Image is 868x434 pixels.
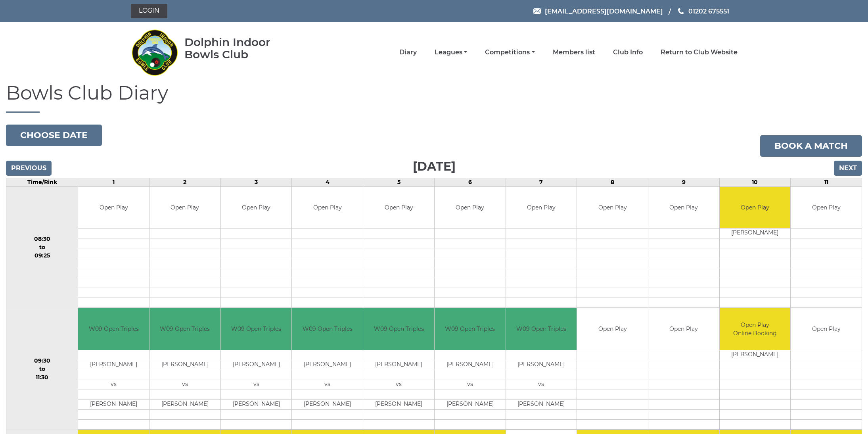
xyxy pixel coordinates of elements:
[435,48,467,57] a: Leagues
[78,178,149,186] td: 1
[221,399,292,409] td: [PERSON_NAME]
[78,308,149,350] td: W09 Open Triples
[78,399,149,409] td: [PERSON_NAME]
[648,178,719,186] td: 9
[533,8,541,14] img: Email
[292,308,363,350] td: W09 Open Triples
[435,360,506,370] td: [PERSON_NAME]
[678,8,684,14] img: Phone us
[434,178,506,186] td: 6
[553,48,595,57] a: Members list
[791,178,862,186] td: 11
[720,229,791,238] td: [PERSON_NAME]
[688,7,729,15] span: 01202 675551
[834,161,862,176] input: Next
[184,36,296,61] div: Dolphin Indoor Bowls Club
[399,48,417,57] a: Diary
[6,186,78,308] td: 08:30 to 09:25
[577,187,648,229] td: Open Play
[292,360,363,370] td: [PERSON_NAME]
[791,187,862,229] td: Open Play
[363,308,434,350] td: W09 Open Triples
[6,178,78,186] td: Time/Rink
[577,178,648,186] td: 8
[648,308,719,350] td: Open Play
[6,161,52,176] input: Previous
[720,187,791,229] td: Open Play
[131,25,178,80] img: Dolphin Indoor Bowls Club
[221,380,292,390] td: vs
[131,4,167,18] a: Login
[506,399,577,409] td: [PERSON_NAME]
[506,380,577,390] td: vs
[363,178,435,186] td: 5
[677,6,729,16] a: Phone us 01202 675551
[363,187,434,229] td: Open Play
[221,187,292,229] td: Open Play
[149,360,220,370] td: [PERSON_NAME]
[221,308,292,350] td: W09 Open Triples
[661,48,738,57] a: Return to Club Website
[292,187,363,229] td: Open Play
[760,135,862,157] a: Book a match
[78,380,149,390] td: vs
[577,308,648,350] td: Open Play
[648,187,719,229] td: Open Play
[506,187,577,229] td: Open Play
[533,6,663,16] a: Email [EMAIL_ADDRESS][DOMAIN_NAME]
[149,308,220,350] td: W09 Open Triples
[6,83,862,113] h1: Bowls Club Diary
[506,360,577,370] td: [PERSON_NAME]
[149,399,220,409] td: [PERSON_NAME]
[292,178,363,186] td: 4
[221,360,292,370] td: [PERSON_NAME]
[363,399,434,409] td: [PERSON_NAME]
[363,380,434,390] td: vs
[435,380,506,390] td: vs
[149,187,220,229] td: Open Play
[613,48,643,57] a: Club Info
[6,125,102,146] button: Choose date
[719,178,791,186] td: 10
[292,399,363,409] td: [PERSON_NAME]
[292,380,363,390] td: vs
[720,350,791,360] td: [PERSON_NAME]
[485,48,535,57] a: Competitions
[435,399,506,409] td: [PERSON_NAME]
[506,178,577,186] td: 7
[720,308,791,350] td: Open Play Online Booking
[435,187,506,229] td: Open Play
[545,7,663,15] span: [EMAIL_ADDRESS][DOMAIN_NAME]
[149,178,221,186] td: 2
[791,308,862,350] td: Open Play
[220,178,292,186] td: 3
[78,360,149,370] td: [PERSON_NAME]
[149,380,220,390] td: vs
[363,360,434,370] td: [PERSON_NAME]
[435,308,506,350] td: W09 Open Triples
[6,308,78,430] td: 09:30 to 11:30
[78,187,149,229] td: Open Play
[506,308,577,350] td: W09 Open Triples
